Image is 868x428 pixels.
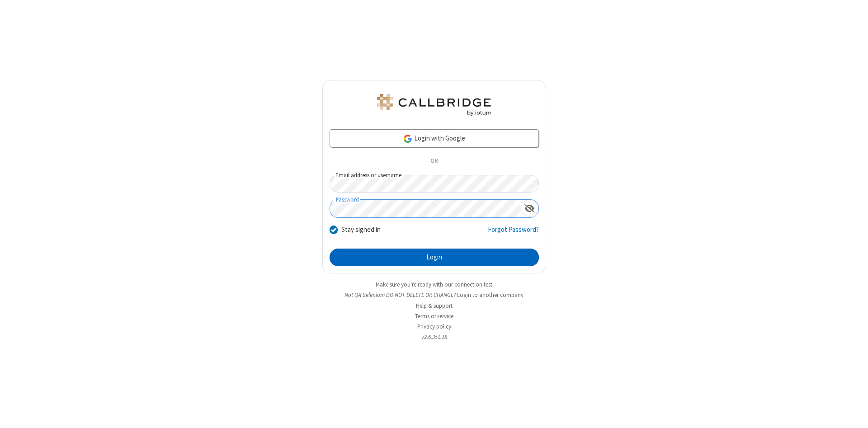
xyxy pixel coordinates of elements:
iframe: Chat [845,404,861,422]
span: OR [427,155,441,168]
div: Show password [521,200,538,216]
a: Terms of service [415,312,453,320]
button: Login to another company [457,291,524,299]
a: Login with Google [330,129,539,147]
a: Make sure you're ready with our connection test [376,281,492,288]
img: google-icon.png [403,134,413,144]
a: Help & support [416,302,453,310]
a: Forgot Password? [488,225,539,242]
input: Email address or username [330,175,539,193]
li: Not QA Selenium DO NOT DELETE OR CHANGE? [322,291,546,299]
li: v2.6.351.18 [322,333,546,341]
a: Privacy policy [417,323,451,330]
input: Password [330,200,521,217]
label: Stay signed in [341,225,381,235]
button: Login [330,249,539,267]
img: QA Selenium DO NOT DELETE OR CHANGE [375,94,493,116]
